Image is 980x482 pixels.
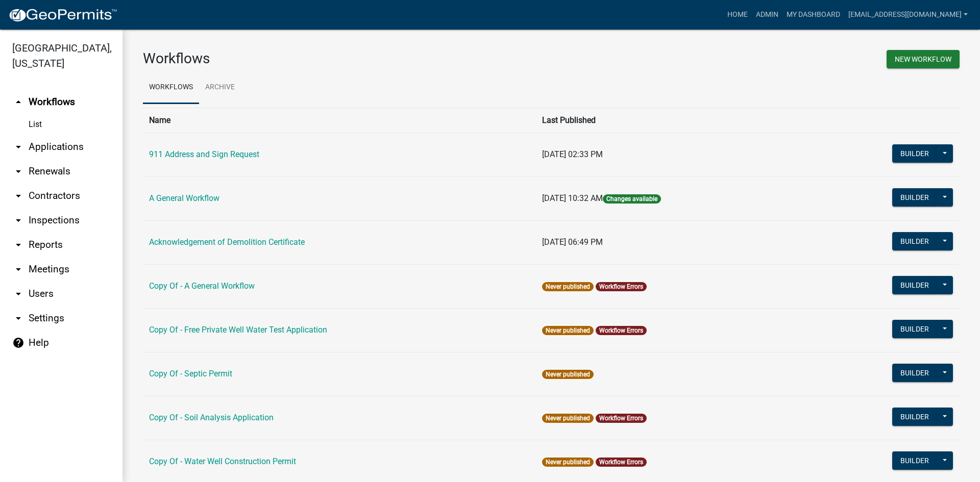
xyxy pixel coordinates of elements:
a: Copy Of - A General Workflow [149,281,255,291]
th: Name [143,108,536,133]
span: Changes available [603,194,661,204]
h3: Workflows [143,50,544,67]
a: My Dashboard [782,5,844,24]
i: arrow_drop_down [12,141,24,153]
a: Workflows [143,71,199,104]
a: Copy Of - Septic Permit [149,369,232,378]
span: Never published [542,370,594,379]
i: help [12,337,24,349]
a: 911 Address and Sign Request [149,149,259,159]
button: Builder [892,451,937,470]
button: Builder [892,320,937,338]
a: Copy Of - Free Private Well Water Test Application [149,325,327,335]
th: Last Published [536,108,807,133]
span: Never published [542,282,594,291]
i: arrow_drop_down [12,165,24,177]
button: Builder [892,144,937,163]
a: Workflow Errors [599,283,643,290]
button: Builder [892,408,937,426]
button: Builder [892,364,937,382]
a: Workflow Errors [599,327,643,334]
a: [EMAIL_ADDRESS][DOMAIN_NAME] [844,5,972,24]
span: Never published [542,326,594,335]
a: Home [723,5,752,24]
i: arrow_drop_down [12,190,24,202]
a: Copy Of - Soil Analysis Application [149,413,274,422]
button: Builder [892,188,937,207]
span: [DATE] 06:49 PM [542,237,603,247]
span: Never published [542,458,594,467]
a: Workflow Errors [599,415,643,422]
a: Admin [752,5,782,24]
span: [DATE] 02:33 PM [542,149,603,159]
i: arrow_drop_down [12,312,24,324]
i: arrow_drop_up [12,96,24,108]
button: Builder [892,232,937,250]
span: Never published [542,414,594,423]
i: arrow_drop_down [12,214,24,226]
a: Archive [199,71,241,104]
a: A General Workflow [149,193,219,203]
button: New Workflow [887,50,960,68]
span: [DATE] 10:32 AM [542,193,603,203]
i: arrow_drop_down [12,263,24,275]
a: Copy Of - Water Well Construction Permit [149,456,296,466]
button: Builder [892,276,937,294]
i: arrow_drop_down [12,239,24,251]
i: arrow_drop_down [12,288,24,300]
a: Acknowledgement of Demolition Certificate [149,237,305,247]
a: Workflow Errors [599,459,643,466]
